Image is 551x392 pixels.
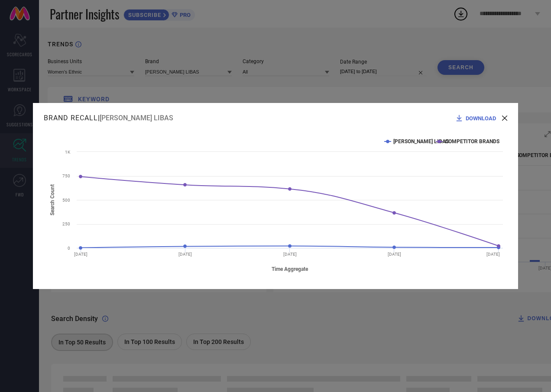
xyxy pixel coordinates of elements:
div: Download [455,114,500,122]
tspan: Time Aggregate [272,266,308,272]
text: [DATE] [388,252,401,257]
text: [PERSON_NAME] LIBAS [393,138,449,145]
text: [DATE] [74,252,88,257]
text: [DATE] [486,252,500,257]
text: 0 [68,246,70,251]
text: [DATE] [283,252,297,257]
div: | [44,114,173,122]
span: [PERSON_NAME] LIBAS [100,114,173,122]
h1: Brand Recall [44,114,98,122]
text: [DATE] [178,252,192,257]
text: 1K [65,150,71,154]
text: 500 [62,198,70,202]
span: DOWNLOAD [466,115,496,122]
text: COMPETITOR BRANDS [445,138,499,145]
text: 250 [62,222,70,226]
text: 750 [62,174,70,178]
tspan: Search Count [49,184,55,215]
